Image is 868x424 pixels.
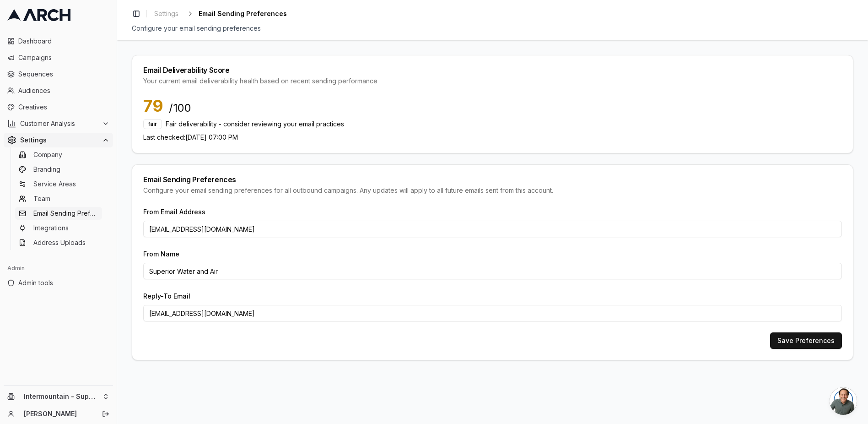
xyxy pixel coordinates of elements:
[4,116,113,131] button: Customer Analysis
[4,100,113,114] a: Creatives
[18,86,109,95] span: Audiences
[4,389,113,404] button: Intermountain - Superior Water & Air
[166,120,344,129] span: Fair deliverability - consider reviewing your email practices
[143,305,842,321] input: support@example.com
[143,221,842,237] input: marketing@example.com
[4,261,113,276] div: Admin
[33,223,69,233] span: Integrations
[18,53,109,62] span: Campaigns
[33,179,76,189] span: Service Areas
[143,76,842,86] div: Your current email deliverability health based on recent sending performance
[154,9,178,18] span: Settings
[143,119,162,129] div: fair
[4,83,113,98] a: Audiences
[143,208,205,216] label: From Email Address
[143,263,842,279] input: Your Company Name
[4,133,113,147] button: Settings
[33,150,62,159] span: Company
[4,276,113,290] a: Admin tools
[143,186,842,195] div: Configure your email sending preferences for all outbound campaigns. Any updates will apply to al...
[151,7,287,20] nav: breadcrumb
[143,133,344,142] p: Last checked: [DATE] 07:00 PM
[24,392,98,401] span: Intermountain - Superior Water & Air
[33,194,50,203] span: Team
[99,408,112,420] button: Log out
[18,278,109,288] span: Admin tools
[143,66,842,74] div: Email Deliverability Score
[169,101,191,115] span: /100
[4,34,113,49] a: Dashboard
[20,136,98,145] span: Settings
[15,178,102,190] a: Service Areas
[33,238,86,247] span: Address Uploads
[132,24,853,33] div: Configure your email sending preferences
[24,409,92,419] a: [PERSON_NAME]
[15,192,102,205] a: Team
[4,50,113,65] a: Campaigns
[15,148,102,161] a: Company
[20,119,98,128] span: Customer Analysis
[15,207,102,220] a: Email Sending Preferences
[151,7,182,20] a: Settings
[143,292,190,300] label: Reply-To Email
[770,332,842,349] button: Save Preferences
[143,176,842,183] div: Email Sending Preferences
[199,9,287,18] span: Email Sending Preferences
[830,387,857,415] a: Open chat
[143,97,163,115] span: 79
[33,209,98,218] span: Email Sending Preferences
[18,37,109,46] span: Dashboard
[15,163,102,176] a: Branding
[15,222,102,234] a: Integrations
[15,236,102,249] a: Address Uploads
[4,67,113,82] a: Sequences
[18,70,109,79] span: Sequences
[18,103,109,112] span: Creatives
[143,250,179,258] label: From Name
[33,165,60,174] span: Branding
